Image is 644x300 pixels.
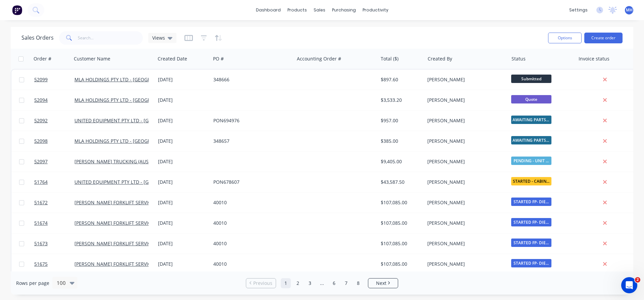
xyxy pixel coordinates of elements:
[427,138,502,144] div: [PERSON_NAME]
[213,76,288,83] div: 348666
[34,70,74,90] a: 52099
[305,278,315,288] a: Page 3
[359,5,392,15] div: productivity
[34,97,48,103] span: 52094
[548,33,582,43] button: Options
[427,261,502,267] div: [PERSON_NAME]
[381,138,420,144] div: $385.00
[34,76,48,83] span: 52099
[213,240,288,247] div: 40010
[368,280,398,287] a: Next page
[329,278,339,288] a: Page 6
[34,158,48,165] span: 52097
[253,5,284,15] a: dashboard
[21,35,54,41] h1: Sales Orders
[381,117,420,124] div: $957.00
[427,117,502,124] div: [PERSON_NAME]
[381,199,420,206] div: $107,085.00
[213,117,288,124] div: PON694976
[74,261,207,267] a: [PERSON_NAME] FORKLIFT SERVICES - [GEOGRAPHIC_DATA]
[246,280,276,287] a: Previous page
[427,240,502,247] div: [PERSON_NAME]
[511,95,551,103] span: Quote
[74,179,190,185] a: UNITED EQUIPMENT PTY LTD - [GEOGRAPHIC_DATA]
[293,278,303,288] a: Page 2
[158,76,208,83] div: [DATE]
[284,5,310,15] div: products
[34,55,51,62] div: Order #
[427,158,502,165] div: [PERSON_NAME]
[511,116,551,124] span: AWAITING PARTS ...
[427,97,502,103] div: [PERSON_NAME]
[34,90,74,110] a: 52094
[353,278,363,288] a: Page 8
[34,199,48,206] span: 51672
[213,261,288,267] div: 40010
[152,34,165,41] span: Views
[381,158,420,165] div: $9,405.00
[158,199,208,206] div: [DATE]
[511,136,551,144] span: AWAITING PARTS ...
[34,192,74,213] a: 51672
[511,239,551,247] span: STARTED FP- DIE...
[74,220,207,226] a: [PERSON_NAME] FORKLIFT SERVICES - [GEOGRAPHIC_DATA]
[34,138,48,144] span: 52098
[74,97,179,103] a: MLA HOLDINGS PTY LTD - [GEOGRAPHIC_DATA]
[34,131,74,151] a: 52098
[34,240,48,247] span: 51673
[34,213,74,233] a: 51674
[74,117,190,124] a: UNITED EQUIPMENT PTY LTD - [GEOGRAPHIC_DATA]
[329,5,359,15] div: purchasing
[427,199,502,206] div: [PERSON_NAME]
[213,199,288,206] div: 40010
[213,220,288,226] div: 40010
[34,172,74,192] a: 51764
[213,179,288,185] div: PON678607
[34,179,48,185] span: 51764
[381,240,420,247] div: $107,085.00
[34,117,48,124] span: 52092
[34,254,74,274] a: 51675
[158,179,208,185] div: [DATE]
[158,97,208,103] div: [DATE]
[317,278,327,288] a: Jump forward
[34,220,48,226] span: 51674
[158,220,208,226] div: [DATE]
[158,138,208,144] div: [DATE]
[511,218,551,226] span: STARTED FP- DIE...
[511,259,551,267] span: STARTED FP- DIE...
[511,177,551,185] span: STARTED - CABIN...
[281,278,291,288] a: Page 1 is your current page
[74,199,207,206] a: [PERSON_NAME] FORKLIFT SERVICES - [GEOGRAPHIC_DATA]
[253,280,272,287] span: Previous
[427,179,502,185] div: [PERSON_NAME]
[381,220,420,226] div: $107,085.00
[34,261,48,267] span: 51675
[381,76,420,83] div: $897.60
[74,55,110,62] div: Customer Name
[213,55,224,62] div: PO #
[74,158,172,165] a: [PERSON_NAME] TRUCKING (AUST) PTY LTD
[158,158,208,165] div: [DATE]
[34,111,74,131] a: 52092
[341,278,351,288] a: Page 7
[511,157,551,165] span: PENDING - UNIT ...
[381,55,398,62] div: Total ($)
[34,152,74,172] a: 52097
[579,55,609,62] div: Invoice status
[376,280,386,287] span: Next
[78,31,143,45] input: Search...
[381,261,420,267] div: $107,085.00
[213,138,288,144] div: 348657
[310,5,329,15] div: sales
[584,33,623,43] button: Create order
[74,138,179,144] a: MLA HOLDINGS PTY LTD - [GEOGRAPHIC_DATA]
[74,240,207,247] a: [PERSON_NAME] FORKLIFT SERVICES - [GEOGRAPHIC_DATA]
[16,280,49,287] span: Rows per page
[297,55,341,62] div: Accounting Order #
[74,76,179,83] a: MLA HOLDINGS PTY LTD - [GEOGRAPHIC_DATA]
[635,277,640,283] span: 2
[427,76,502,83] div: [PERSON_NAME]
[428,55,452,62] div: Created By
[621,277,637,293] iframe: Intercom live chat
